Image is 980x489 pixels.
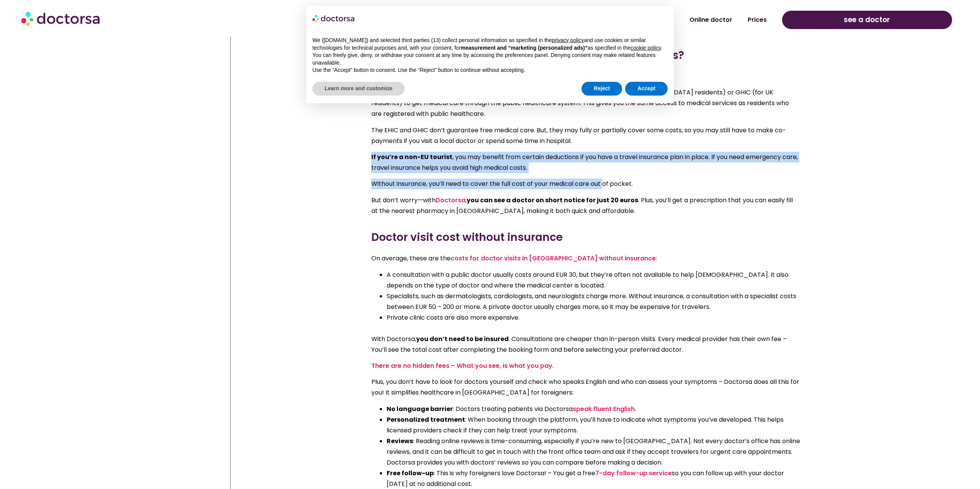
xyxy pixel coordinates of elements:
b: If you’re a non-EU tourist [371,153,452,161]
li: Specialists, such as dermatologists, cardiologists, and neurologists charge more. Without insuran... [387,291,800,312]
a: speak fluent English [573,405,635,413]
a: cookie policy [630,45,661,51]
strong: Personalized treatment [387,415,465,424]
p: You can freely give, deny, or withdraw your consent at any time by accessing the preferences pane... [312,52,668,67]
p: We ([DOMAIN_NAME]) and selected third parties (13) collect personal information as specified in t... [312,37,668,52]
p: Without insurance, you’ll need to cover the full cost of your medical care out of pocket. [371,179,800,189]
strong: Free follow-up [387,469,434,478]
span: see a doctor [844,14,890,26]
a: see a doctor [782,11,952,29]
li: : Reading online reviews is time-consuming, especially if you’re new to [GEOGRAPHIC_DATA]. Not ev... [387,436,800,468]
p: . [371,361,800,371]
p: Plus, you don’t have to look for doctors yourself and check who speaks English and who can assess... [371,377,800,398]
b: you can see a doctor on short notice for just 20 euros [467,196,638,205]
p: With Doctorsa, . Consultations are cheaper than in-person visits. Every medical provider has thei... [371,334,800,355]
a: Prices [740,11,774,29]
a: 7-day follow-up service [595,469,672,478]
strong: you don’t need to be insured [416,335,509,343]
a: There are no hidden fees – What you see, is what you pay [371,361,552,370]
p: But don’t worry—with , . Plus, you’ll get a prescription that you can easily fill at the nearest ... [371,195,800,216]
strong: No language barrier [387,405,453,413]
p: On average, these are the : [371,253,800,264]
p: , you may benefit from certain deductions if you have a travel insurance plan in place. If you ne... [371,152,800,173]
a: costs for doctor visits in [GEOGRAPHIC_DATA] without insurance [451,254,656,263]
li: Private clinic costs are also more expensive. [387,312,800,334]
p: The EHIC and GHIC don’t guarantee free medical care. But, they may fully or partially cover some ... [371,125,800,146]
strong: measurement and “marketing (personalized ads)” [461,45,588,51]
nav: Menu [248,11,774,29]
li: : Doctors treating patients via Doctorsa . [387,404,800,414]
li: A consultation with a public doctor usually costs around EUR 30, but they’re often not available ... [387,270,800,291]
li: : When booking through the platform, you’ll have to indicate what symptoms you’ve developed. This... [387,414,800,436]
img: logo [312,12,355,24]
a: Online doctor [682,11,740,29]
a: Doctorsa [436,196,465,205]
strong: Reviews [387,437,413,445]
a: privacy policy [552,37,584,43]
button: Accept [625,82,668,96]
button: Reject [581,82,622,96]
button: Learn more and customize [312,82,405,96]
p: Use the “Accept” button to consent. Use the “Reject” button to continue without accepting. [312,67,668,74]
h3: Doctor visit cost without insurance [371,229,800,245]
